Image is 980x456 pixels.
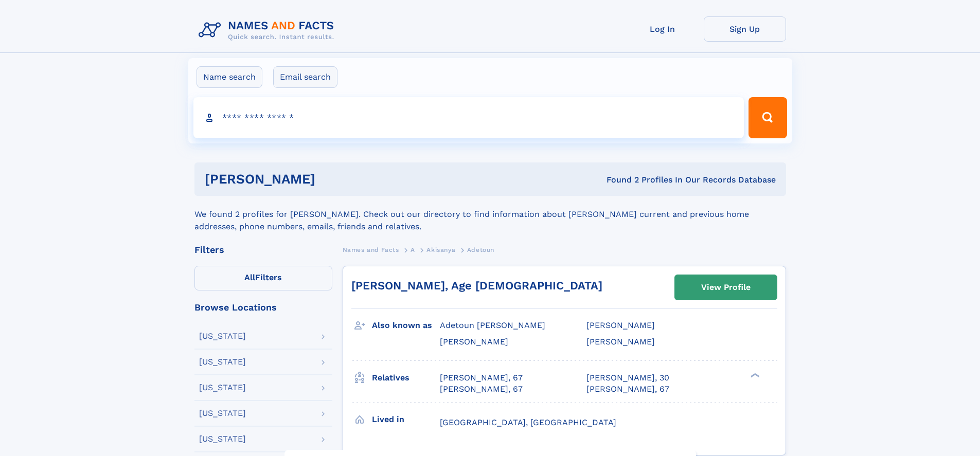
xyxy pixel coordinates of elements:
[205,173,461,186] h1: [PERSON_NAME]
[748,372,760,378] div: ❯
[244,272,255,282] span: All
[440,320,545,330] span: Adetoun [PERSON_NAME]
[411,243,415,256] a: A
[194,16,343,44] img: Logo Names and Facts
[197,66,262,88] label: Name search
[411,246,415,253] span: A
[351,279,602,292] a: [PERSON_NAME], Age [DEMOGRAPHIC_DATA]
[273,66,337,88] label: Email search
[193,97,744,138] input: search input
[586,372,669,384] a: [PERSON_NAME], 30
[199,384,246,392] div: [US_STATE]
[440,384,523,395] a: [PERSON_NAME], 67
[426,243,455,256] a: Akisanya
[749,97,787,138] button: Search Button
[372,411,440,428] h3: Lived in
[675,275,777,300] a: View Profile
[586,337,655,346] span: [PERSON_NAME]
[461,174,776,186] div: Found 2 Profiles In Our Records Database
[426,246,455,253] span: Akisanya
[440,417,616,427] span: [GEOGRAPHIC_DATA], [GEOGRAPHIC_DATA]
[194,266,332,290] label: Filters
[701,276,751,299] div: View Profile
[194,196,786,233] div: We found 2 profiles for [PERSON_NAME]. Check out our directory to find information about [PERSON_...
[199,358,246,366] div: [US_STATE]
[440,337,508,346] span: [PERSON_NAME]
[343,243,399,256] a: Names and Facts
[372,369,440,387] h3: Relatives
[199,435,246,443] div: [US_STATE]
[704,16,786,42] a: Sign Up
[586,320,655,330] span: [PERSON_NAME]
[586,384,669,395] a: [PERSON_NAME], 67
[621,16,704,42] a: Log In
[194,245,332,254] div: Filters
[199,332,246,340] div: [US_STATE]
[194,303,332,312] div: Browse Locations
[440,372,523,384] a: [PERSON_NAME], 67
[372,317,440,334] h3: Also known as
[467,246,494,253] span: Adetoun
[199,409,246,417] div: [US_STATE]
